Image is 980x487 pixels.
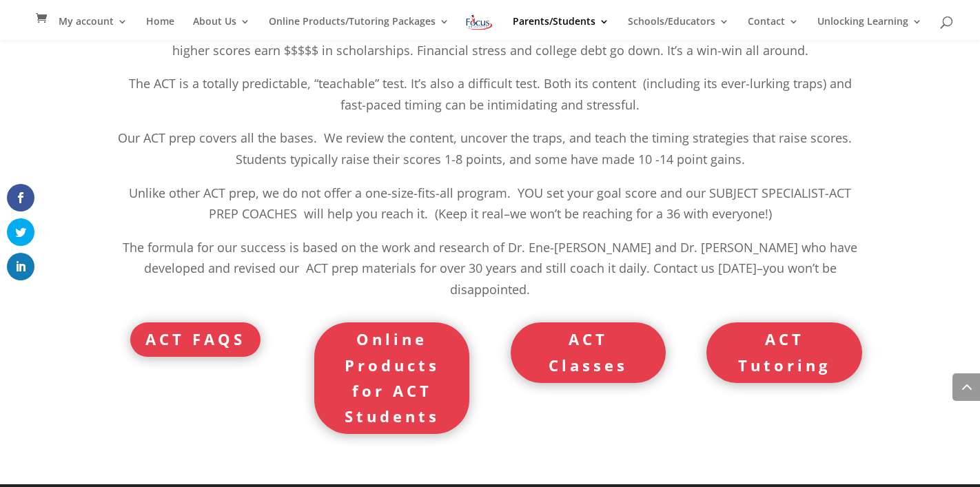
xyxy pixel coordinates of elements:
[118,237,862,300] p: The formula for our success is based on the work and research of Dr. Ene-[PERSON_NAME] and Dr. [P...
[513,17,609,40] a: Parents/Students
[118,19,862,73] p: Why prep for the ACT? Because the right prep really raises scores. Higher scores bring more colle...
[511,322,666,383] a: ACT Classes
[465,12,493,32] img: Focus on Learning
[118,73,862,127] p: The ACT is a totally predictable, “teachable” test. It’s also a difficult test. Both its content ...
[748,17,799,40] a: Contact
[146,17,174,40] a: Home
[706,322,861,383] a: ACT Tutoring
[130,322,261,358] a: ACT FAQS
[59,17,127,40] a: My account
[269,17,449,40] a: Online Products/Tutoring Packages
[193,17,250,40] a: About Us
[118,127,862,182] p: Our ACT prep covers all the bases. We review the content, uncover the traps, and teach the timing...
[628,17,729,40] a: Schools/Educators
[118,183,862,237] p: Unlike other ACT prep, we do not offer a one-size-fits-all program. YOU set your goal score and o...
[817,17,922,40] a: Unlocking Learning
[314,322,469,435] a: Online Products for ACT Students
